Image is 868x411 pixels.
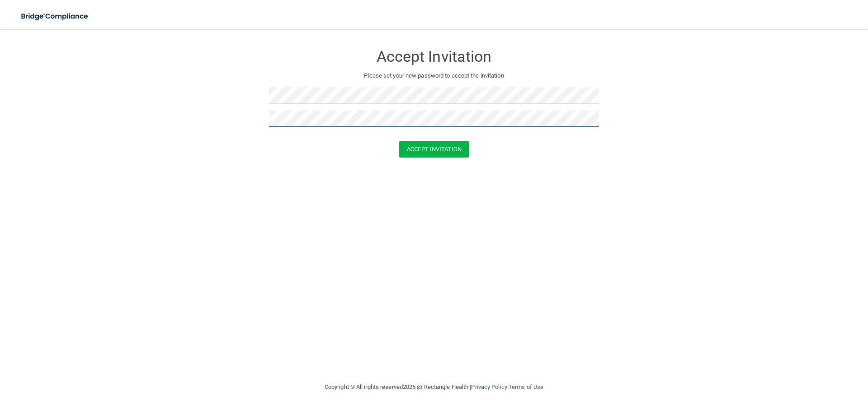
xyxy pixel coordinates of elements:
p: Please set your new password to accept the invitation [276,70,592,81]
img: bridge_compliance_login_screen.278c3ca4.svg [14,7,97,26]
button: Accept Invitation [399,141,469,157]
div: Copyright © All rights reserved 2025 @ Rectangle Health | | [269,373,599,402]
a: Privacy Policy [471,383,507,390]
a: Terms of Use [509,383,543,390]
h3: Accept Invitation [269,48,599,65]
